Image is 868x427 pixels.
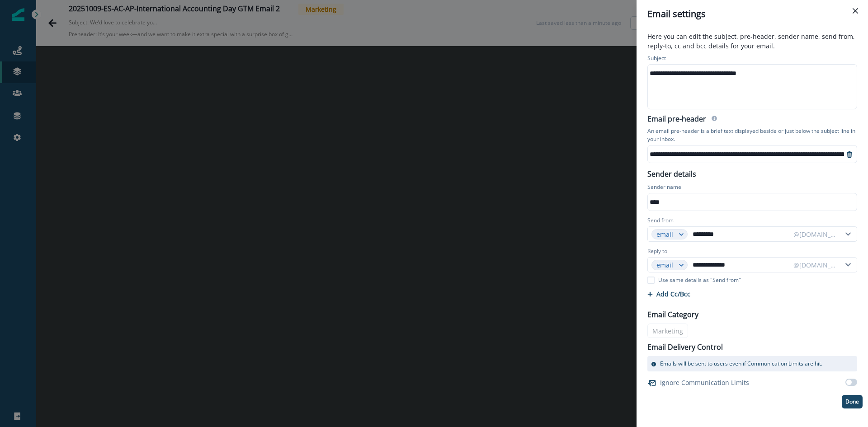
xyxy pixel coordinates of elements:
button: Done [842,395,863,408]
p: Email Delivery Control [647,342,723,352]
p: Sender name [647,183,681,193]
p: Done [845,399,859,405]
p: Subject [647,54,666,64]
label: Reply to [647,247,667,255]
p: Email Category [647,309,698,320]
button: Add Cc/Bcc [647,290,690,298]
div: @[DOMAIN_NAME] [793,230,837,239]
svg: remove-preheader [846,151,853,158]
p: Here you can edit the subject, pre-header, sender name, send from, reply-to, cc and bcc details f... [642,32,863,52]
label: Send from [647,216,674,225]
p: Emails will be sent to users even if Communication Limits are hit. [660,360,822,368]
p: Ignore Communication Limits [660,378,749,387]
button: Close [848,4,863,18]
p: Use same details as "Send from" [658,276,741,284]
p: Sender details [642,167,702,179]
div: Email settings [647,7,857,21]
p: An email pre-header is a brief text displayed beside or just below the subject line in your inbox. [647,125,857,145]
div: email [656,260,675,270]
div: email [656,230,675,239]
div: @[DOMAIN_NAME] [793,260,837,270]
h2: Email pre-header [647,115,706,125]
